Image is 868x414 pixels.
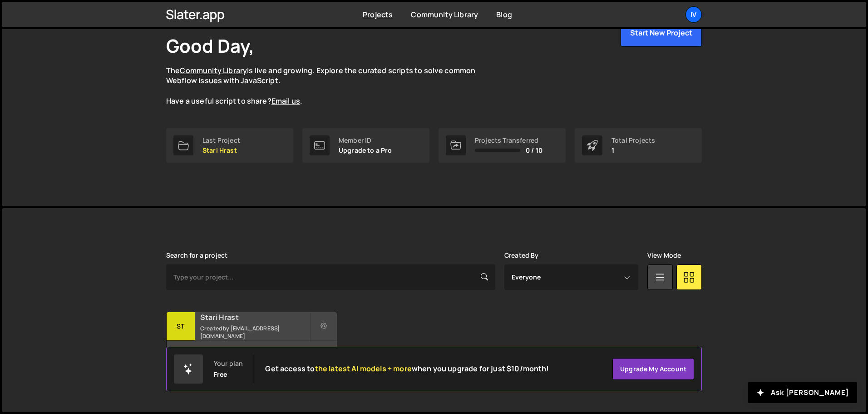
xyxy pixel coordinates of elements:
label: View Mode [647,252,681,259]
div: Last Project [202,137,240,144]
button: Start New Project [621,19,702,47]
div: No pages have been added to this project [167,341,337,368]
div: Free [214,371,227,378]
div: Projects Transferred [475,137,542,144]
a: Last Project Stari Hrast [166,128,293,163]
label: Search for a project [166,252,227,259]
input: Type your project... [166,264,495,290]
a: Community Library [180,65,247,75]
a: Upgrade my account [612,358,694,380]
span: 0 / 10 [526,147,542,154]
button: Ask [PERSON_NAME] [748,382,857,403]
label: Created By [504,252,539,259]
a: Blog [496,10,512,20]
small: Created by [EMAIL_ADDRESS][DOMAIN_NAME] [200,324,310,340]
h1: Good Day, [166,33,254,58]
p: Stari Hrast [202,147,240,154]
a: Email us [271,96,300,106]
div: Total Projects [612,137,655,144]
a: Community Library [411,10,478,20]
span: the latest AI models + more [315,364,412,374]
h2: Stari Hrast [200,312,310,322]
a: Iv [686,6,702,23]
h2: Get access to when you upgrade for just $10/month! [265,364,549,373]
div: Member ID [339,137,392,144]
p: The is live and growing. Explore the curated scripts to solve common Webflow issues with JavaScri... [166,65,493,106]
div: Your plan [214,360,243,367]
div: St [167,312,195,341]
a: St Stari Hrast Created by [EMAIL_ADDRESS][DOMAIN_NAME] No pages have been added to this project [166,312,337,369]
a: Projects [363,10,393,20]
p: 1 [612,147,655,154]
p: Upgrade to a Pro [339,147,392,154]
